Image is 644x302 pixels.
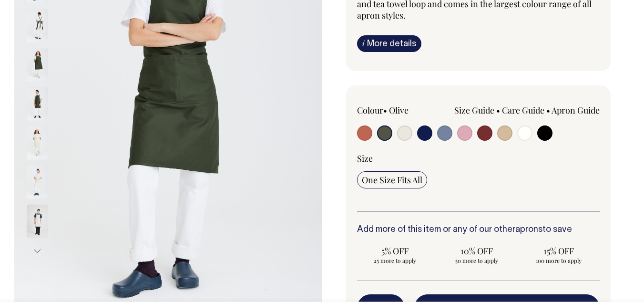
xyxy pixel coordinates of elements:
[27,126,48,159] img: natural
[552,104,600,116] a: Apron Guide
[362,38,365,48] span: i
[27,87,48,120] img: olive
[496,104,500,116] span: •
[27,165,48,198] img: natural
[357,153,600,164] div: Size
[515,226,542,234] a: aprons
[525,245,592,257] span: 15% OFF
[27,204,48,238] img: natural
[357,225,600,235] h6: Add more of this item or any of our other to save
[357,171,427,188] input: One Size Fits All
[521,242,597,267] input: 15% OFF 100 more to apply
[357,104,454,116] div: Colour
[357,35,421,52] a: iMore details
[546,104,550,116] span: •
[502,104,544,116] a: Care Guide
[443,257,510,264] span: 50 more to apply
[362,245,429,257] span: 5% OFF
[525,257,592,264] span: 100 more to apply
[362,257,429,264] span: 25 more to apply
[443,245,510,257] span: 10% OFF
[30,240,44,262] button: Next
[27,48,48,81] img: olive
[362,174,422,186] span: One Size Fits All
[389,104,409,116] label: Olive
[439,242,515,267] input: 10% OFF 50 more to apply
[383,104,387,116] span: •
[357,242,433,267] input: 5% OFF 25 more to apply
[27,9,48,42] img: olive
[454,104,494,116] a: Size Guide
